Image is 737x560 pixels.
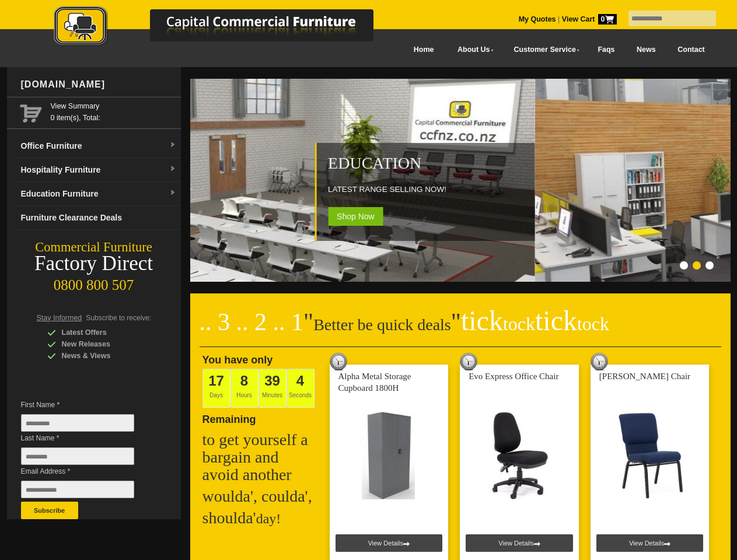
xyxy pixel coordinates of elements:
[16,182,181,206] a: Education Furnituredropdown
[693,261,701,269] li: Page dot 2
[626,37,666,63] a: News
[21,399,152,411] span: First Name *
[240,373,248,388] span: 8
[169,142,176,149] img: dropdown
[501,37,586,63] a: Customer Service
[202,431,319,484] h2: to get yourself a bargain and avoid another
[208,373,224,388] span: 17
[202,488,319,505] h2: woulda', coulda',
[680,261,688,269] li: Page dot 1
[230,369,259,408] span: Hours
[503,313,535,334] span: tock
[328,184,529,195] p: LATEST RANGE SELLING NOW!
[16,206,181,230] a: Furniture Clearance Deals
[705,261,714,269] li: Page dot 3
[519,15,556,23] a: My Quotes
[200,312,721,347] h2: Better be quick deals
[328,207,383,226] span: Shop Now
[21,481,134,498] input: Email Address *
[202,354,273,366] span: You have only
[16,134,181,158] a: Office Furnituredropdown
[7,239,181,256] div: Commercial Furniture
[303,309,313,335] span: "
[21,466,152,477] span: Email Address *
[47,350,158,362] div: News & Views
[202,409,256,425] span: Remaining
[287,369,315,408] span: Seconds
[22,6,430,52] a: Capital Commercial Furniture Logo
[562,15,617,23] strong: View Cart
[560,15,616,23] a: View Cart0
[21,432,152,444] span: Last Name *
[202,509,319,527] h2: shoulda'
[169,190,176,197] img: dropdown
[21,414,134,432] input: First Name *
[200,309,304,335] span: .. 3 .. 2 .. 1
[460,353,477,370] img: tick tock deal clock
[296,373,304,388] span: 4
[21,502,78,519] button: Subscribe
[7,271,181,293] div: 0800 800 507
[598,14,617,24] span: 0
[7,256,181,272] div: Factory Direct
[37,314,82,322] span: Stay Informed
[21,447,134,465] input: Last Name *
[16,67,181,102] div: [DOMAIN_NAME]
[202,369,230,408] span: Days
[666,37,715,63] a: Contact
[51,100,176,112] a: View Summary
[330,353,347,370] img: tick tock deal clock
[259,369,287,408] span: Minutes
[264,373,280,388] span: 39
[16,158,181,182] a: Hospitality Furnituredropdown
[169,166,176,173] img: dropdown
[47,338,158,350] div: New Releases
[22,6,430,48] img: Capital Commercial Furniture Logo
[577,313,609,334] span: tock
[328,155,529,172] h2: Education
[86,314,151,322] span: Subscribe to receive:
[51,100,176,122] span: 0 item(s), Total:
[47,327,158,338] div: Latest Offers
[451,309,609,335] span: "
[587,37,626,63] a: Faqs
[445,37,501,63] a: About Us
[256,511,281,526] span: day!
[591,353,608,370] img: tick tock deal clock
[461,305,609,336] span: tick tick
